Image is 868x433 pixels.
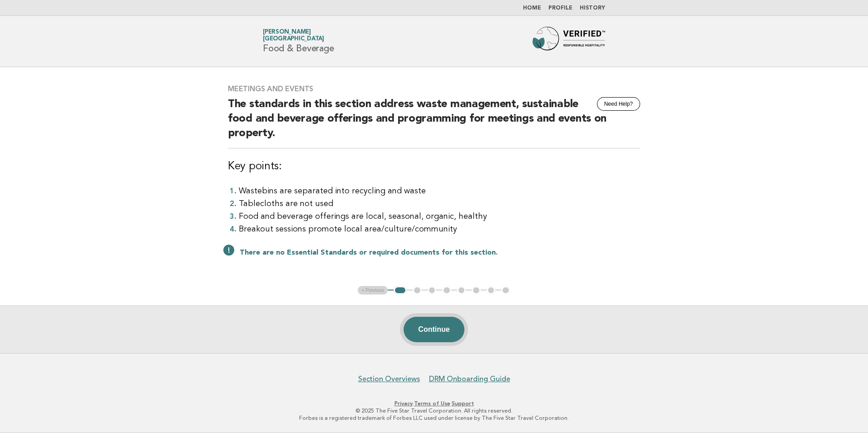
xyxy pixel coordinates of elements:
[580,5,605,11] a: History
[156,414,712,422] p: Forbes is a registered trademark of Forbes LLC used under license by The Five Star Travel Corpora...
[358,374,420,384] a: Section Overviews
[228,97,640,148] h2: The standards in this section address waste management, sustainable food and beverage offerings a...
[395,400,413,407] a: Privacy
[239,197,640,210] li: Tablecloths are not used
[394,286,407,295] button: 1
[414,400,450,407] a: Terms of Use
[263,29,324,42] a: [PERSON_NAME][GEOGRAPHIC_DATA]
[452,400,474,407] a: Support
[548,5,572,11] a: Profile
[239,210,640,223] li: Food and beverage offerings are local, seasonal, organic, healthy
[263,36,324,42] span: [GEOGRAPHIC_DATA]
[240,248,640,257] p: There are no Essential Standards or required documents for this section.
[404,317,464,342] button: Continue
[239,185,640,197] li: Wastebins are separated into recycling and waste
[239,223,640,236] li: Breakout sessions promote local area/culture/community
[429,374,510,384] a: DRM Onboarding Guide
[523,5,541,11] a: Home
[533,27,605,56] img: Forbes Travel Guide
[597,97,640,111] button: Need Help?
[228,159,640,174] h3: Key points:
[228,84,640,93] h3: Meetings and Events
[156,400,712,407] p: · ·
[156,407,712,414] p: © 2025 The Five Star Travel Corporation. All rights reserved.
[263,30,334,53] h1: Food & Beverage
